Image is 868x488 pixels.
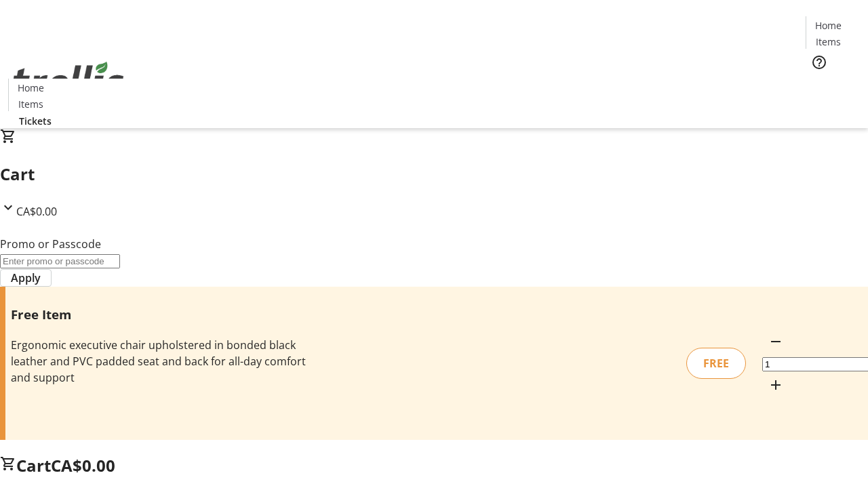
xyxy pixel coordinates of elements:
button: Decrement by one [762,328,789,355]
span: Items [18,97,43,111]
span: Home [18,81,44,95]
a: Home [9,81,52,95]
div: FREE [686,348,746,379]
div: Ergonomic executive chair upholstered in bonded black leather and PVC padded seat and back for al... [11,337,307,386]
a: Tickets [806,79,860,93]
span: Tickets [816,79,849,93]
a: Items [806,35,850,49]
button: Increment by one [762,371,789,399]
h3: Free Item [11,305,307,324]
button: Help [806,49,833,76]
span: Home [815,18,842,33]
span: Apply [11,270,41,286]
span: CA$0.00 [16,204,57,219]
img: Orient E2E Organization RHEd66kvN3's Logo [8,47,129,115]
span: CA$0.00 [51,454,115,476]
span: Tickets [19,114,52,128]
span: Items [816,35,841,49]
a: Home [806,18,850,33]
a: Tickets [8,114,62,128]
a: Items [9,97,52,111]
